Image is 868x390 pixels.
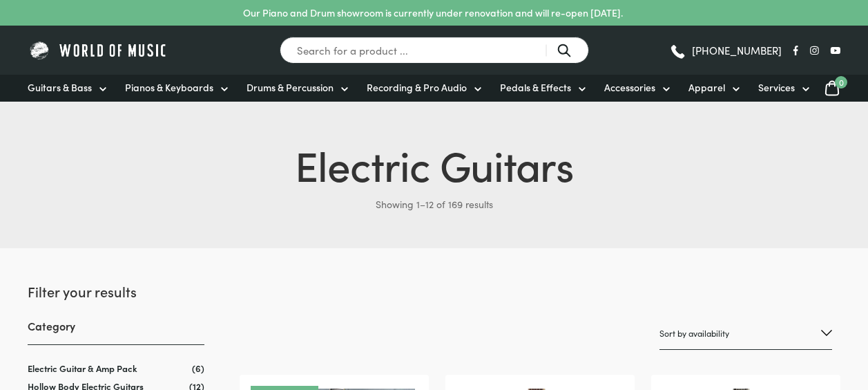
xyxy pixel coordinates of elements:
h3: Category [28,318,204,345]
span: [PHONE_NUMBER] [692,45,782,55]
span: Guitars & Bass [28,80,92,95]
span: Recording & Pro Audio [367,80,467,95]
span: 0 [835,76,847,89]
iframe: Chat with our support team [668,238,868,390]
h1: Electric Guitars [28,135,840,193]
input: Search for a product ... [280,37,589,64]
span: Pedals & Effects [500,80,571,95]
span: (6) [192,362,204,374]
p: Showing 1–12 of 169 results [28,193,840,215]
p: Our Piano and Drum showroom is currently under renovation and will re-open [DATE]. [243,6,623,20]
select: Shop order [659,317,832,350]
img: World of Music [28,39,169,61]
span: Pianos & Keyboards [125,80,213,95]
a: [PHONE_NUMBER] [669,40,782,61]
span: Accessories [604,80,655,95]
span: Drums & Percussion [247,80,334,95]
a: Electric Guitar & Amp Pack [28,362,137,375]
span: Services [758,80,795,95]
span: Apparel [688,80,725,95]
h2: Filter your results [28,281,204,301]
